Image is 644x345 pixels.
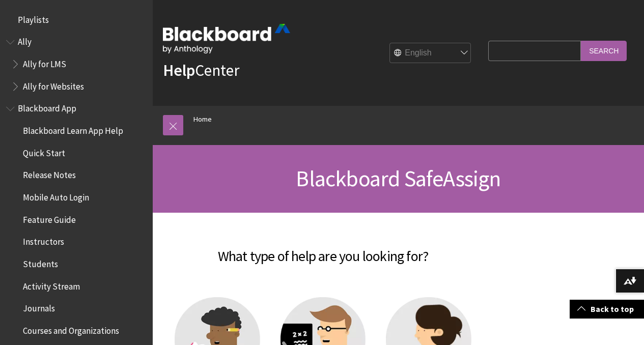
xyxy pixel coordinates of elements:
[23,189,89,203] span: Mobile Auto Login
[23,211,76,225] span: Feature Guide
[18,100,76,114] span: Blackboard App
[23,145,65,158] span: Quick Start
[193,113,212,126] a: Home
[390,43,471,64] select: Site Language Selector
[23,78,84,92] span: Ally for Websites
[23,167,76,181] span: Release Notes
[6,11,147,28] nav: Book outline for Playlists
[570,300,644,319] a: Back to top
[23,55,66,69] span: Ally for LMS
[581,41,627,61] input: Search
[23,300,55,314] span: Journals
[163,60,239,80] a: HelpCenter
[163,24,290,53] img: Blackboard by Anthology
[23,278,80,292] span: Activity Stream
[23,255,58,269] span: Students
[163,233,483,267] h2: What type of help are you looking for?
[163,60,195,80] strong: Help
[23,122,123,136] span: Blackboard Learn App Help
[6,34,147,95] nav: Book outline for Anthology Ally Help
[23,322,119,336] span: Courses and Organizations
[23,234,64,247] span: Instructors
[18,11,49,25] span: Playlists
[18,34,32,47] span: Ally
[296,164,500,192] span: Blackboard SafeAssign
